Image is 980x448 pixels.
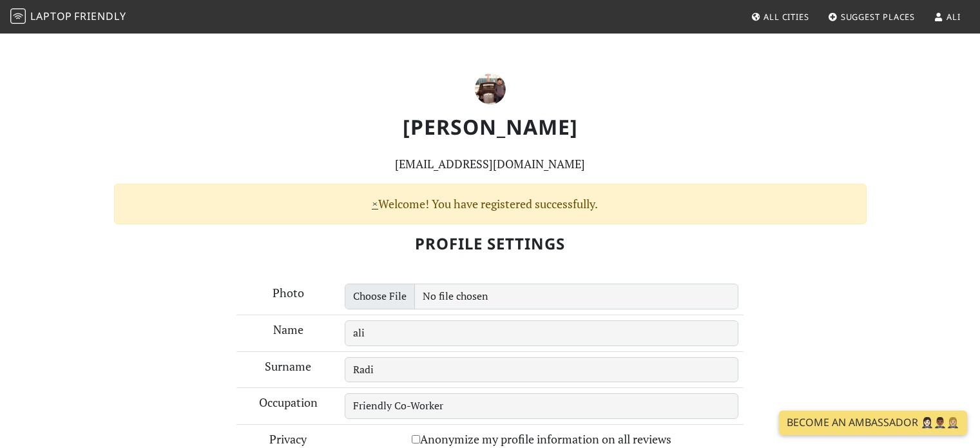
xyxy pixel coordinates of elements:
[236,351,340,388] td: Surname
[236,278,340,315] td: Photo
[106,115,874,139] h1: [PERSON_NAME]
[475,73,506,104] img: 6769-ali.jpg
[745,5,814,28] a: All Cities
[779,411,967,435] a: Become an Ambassador 🤵🏻‍♀️🤵🏾‍♂️🤵🏼‍♀️
[841,11,916,23] span: Suggest Places
[10,8,26,24] img: LaptopFriendly
[99,224,882,264] h2: Profile Settings
[823,5,921,28] a: Suggest Places
[236,315,340,351] td: Name
[928,5,966,28] a: ali
[236,388,340,425] td: Occupation
[30,9,72,23] span: Laptop
[946,11,961,23] span: ali
[764,11,809,23] span: All Cities
[372,196,378,211] a: close
[269,431,307,447] span: translation missing: en.user.settings.privacy
[114,184,867,224] div: Welcome! You have registered successfully.
[412,435,420,443] input: Anonymize my profile information on all reviews
[74,9,126,23] span: Friendly
[10,6,126,28] a: LaptopFriendly LaptopFriendly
